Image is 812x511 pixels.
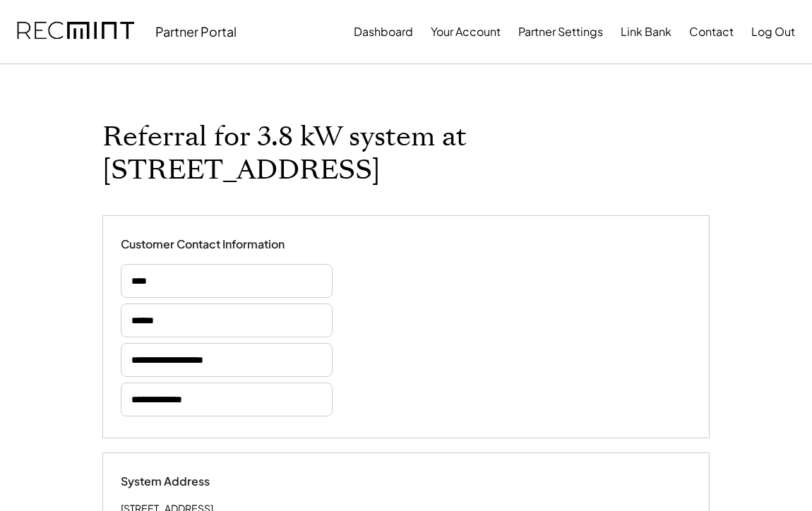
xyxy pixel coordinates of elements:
[17,8,134,56] img: recmint-logotype%403x.png
[751,18,795,46] button: Log Out
[689,18,734,46] button: Contact
[518,18,603,46] button: Partner Settings
[621,18,671,46] button: Link Bank
[431,18,501,46] button: Your Account
[121,237,285,252] div: Customer Contact Information
[102,121,710,187] h1: Referral for 3.8 kW system at [STREET_ADDRESS]
[354,18,413,46] button: Dashboard
[121,474,262,489] div: System Address
[155,23,237,40] div: Partner Portal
